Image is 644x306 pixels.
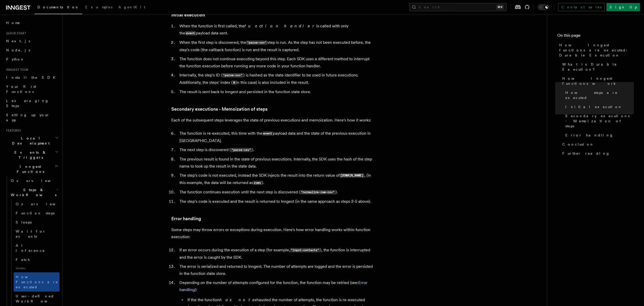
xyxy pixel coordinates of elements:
[6,99,49,108] span: Leveraging Steps
[4,150,55,160] span: Events & Triggers
[253,181,262,185] code: rows
[9,185,59,199] button: Steps & Workflows
[14,218,59,227] a: Sleeps
[171,226,374,240] p: Some steps may throw errors or exceptions during execution. Here's how error handling works withi...
[6,39,30,43] span: Next.js
[14,227,59,241] a: Wait for events
[496,5,504,10] kbd: ⌘K
[4,55,59,64] a: Python
[14,241,59,255] a: AI Inference
[560,149,634,158] a: Further reading
[37,5,79,9] span: Documentation
[4,110,59,125] a: Setting up your app
[4,129,21,133] span: Features
[4,46,59,55] a: Node.js
[560,140,634,149] a: Conclusion
[222,73,243,77] code: "parse-csv"
[178,263,374,277] li: The error is serialized and returned to Inngest. The number of attempts are logged and the error ...
[171,106,267,113] a: Secondary executions - Memoization of steps
[4,36,59,46] a: Next.js
[118,5,145,9] span: AgentKit
[178,55,374,70] li: The function does not continue executing beyond this step. Each SDK uses a different method to in...
[178,172,374,187] li: The step's code is not executed, instead the SDK injects the result into the return value of , (i...
[300,190,336,194] code: "normalize-raw-csv"
[171,117,374,124] p: Each of the subsequent steps leverages the state of previous executions and memoization. Here's h...
[562,76,634,86] span: How Inngest functions work
[409,3,507,11] button: Search...⌘K
[219,297,252,302] em: has not
[14,199,59,209] a: Overview
[6,57,25,61] span: Python
[560,74,634,88] a: How Inngest functions work
[565,90,634,100] span: How steps are executed
[4,164,55,174] span: Inngest Functions
[4,68,28,72] span: Inngest tour
[16,220,32,224] span: Sleeps
[607,3,640,11] a: Sign Up
[4,136,55,146] span: Local Development
[563,88,634,102] a: How steps are executed
[14,272,59,292] a: How Functions are executed
[4,148,59,162] button: Events & Triggers
[16,229,46,238] span: Wait for events
[179,280,367,292] a: Error handling
[82,2,115,14] a: Examples
[14,292,59,306] a: User-defined Workflows
[16,258,30,262] span: Fetch
[178,23,374,37] li: When the function is first called, the is called with only the payload data sent.
[4,82,59,96] a: Your first Functions
[185,31,196,35] code: event
[4,31,26,35] span: Quick start
[14,209,59,218] a: Function steps
[14,264,59,272] span: Guides
[178,72,374,86] li: Internally, the step's ID ( ) is hashed as the state identifier to be used in future executions. ...
[178,146,374,154] li: The next step is discovered ( ).
[557,32,634,40] h4: On this page
[290,248,320,252] code: "input-contacts"
[16,275,58,289] span: How Functions are executed
[16,211,55,215] span: Function steps
[557,40,634,60] a: How Inngest functions are executed: Durable Execution
[562,142,594,147] span: Conclusion
[16,294,61,303] span: User-defined Workflows
[562,151,610,156] span: Further reading
[171,215,201,222] a: Error handling
[16,202,68,206] span: Overview
[178,198,374,205] li: The step's code is executed and the result is returned to Inngest (in the same approach as steps ...
[178,156,374,170] li: The previous result is found in the state of previous executions. Internally, the SDK uses the ha...
[562,62,634,72] span: What is Durable Execution?
[565,104,622,109] span: Initial execution
[246,40,267,45] code: "parse-csv"
[85,5,112,9] span: Examples
[559,43,634,58] span: How Inngest functions are executed: Durable Execution
[34,2,82,14] a: Documentation
[4,73,59,82] a: Install the SDK
[558,3,605,11] a: Contact sales
[9,187,56,197] span: Steps & Workflows
[6,75,58,79] span: Install the SDK
[9,176,59,185] a: Overview
[563,111,634,131] a: Secondary executions - Memoization of steps
[565,133,613,138] span: Error handling
[115,2,148,14] a: AgentKit
[4,18,59,27] a: Home
[262,131,273,136] code: event
[244,24,316,28] em: function handler
[11,179,63,183] span: Overview
[6,20,20,25] span: Home
[231,148,252,152] code: "parse-csv"
[14,255,59,264] a: Fetch
[178,130,374,144] li: The function is re-executed, this time with the payload data and the state of the previous execut...
[178,189,374,196] li: The function continues execution until the next step is discovered ( ).
[171,11,205,18] a: Initial execution
[4,96,59,110] a: Leveraging Steps
[233,80,236,85] code: 0
[565,113,634,129] span: Secondary executions - Memoization of steps
[563,102,634,111] a: Initial execution
[6,48,30,52] span: Node.js
[538,4,550,10] button: Toggle dark mode
[4,162,59,176] button: Inngest Functions
[178,247,374,261] li: If an error occurs during the execution of a step (for example, ), the function is interrupted an...
[6,85,36,94] span: Your first Functions
[4,134,59,148] button: Local Development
